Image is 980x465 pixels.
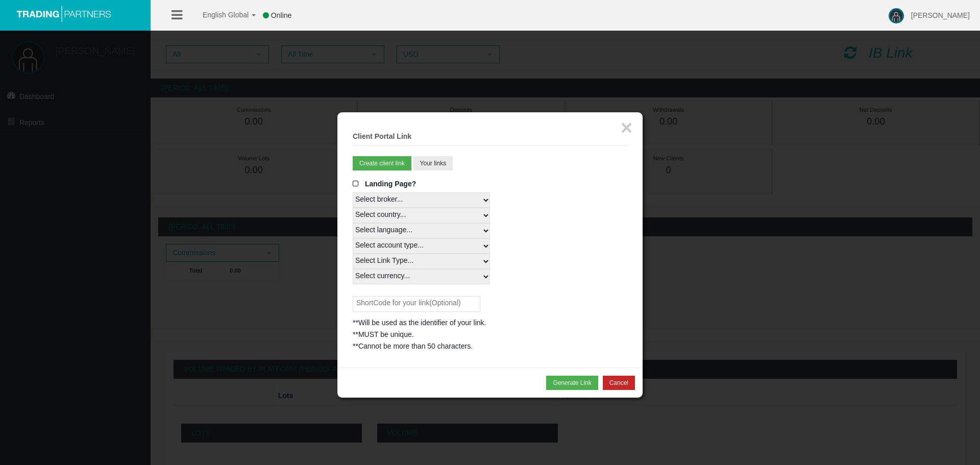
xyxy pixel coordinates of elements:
[889,8,904,23] img: user-image
[365,180,416,188] span: Landing Page?
[353,296,480,312] input: ShortCode for your link(Optional)
[603,376,635,390] button: Cancel
[13,5,115,22] img: logo.svg
[189,11,249,19] span: English Global
[353,329,627,340] div: **MUST be unique.
[271,11,291,19] span: Online
[353,132,411,140] b: Client Portal Link
[911,11,970,19] span: [PERSON_NAME]
[621,117,632,138] button: ×
[353,317,627,329] div: **Will be used as the identifier of your link.
[353,156,411,170] button: Create client link
[413,156,453,170] button: Your links
[546,376,598,390] button: Generate Link
[353,340,627,352] div: **Cannot be more than 50 characters.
